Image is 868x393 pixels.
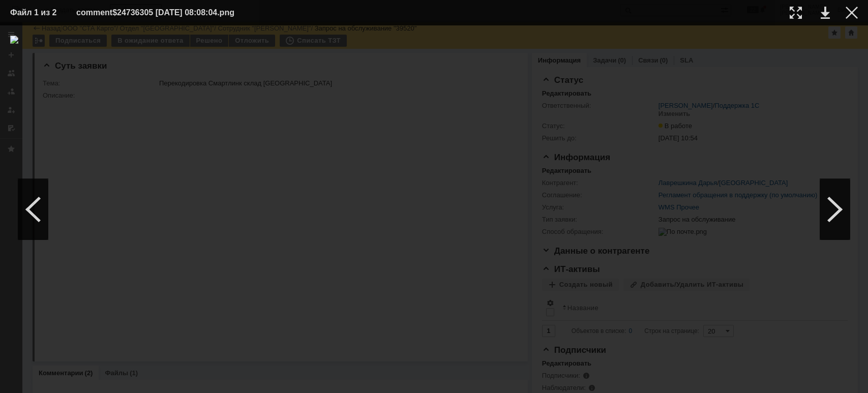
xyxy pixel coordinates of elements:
div: comment$24736305 [DATE] 08:08:04.png [76,7,260,19]
div: Предыдущий файл [18,179,48,240]
img: download [10,36,858,383]
div: Скачать файл [821,7,830,19]
div: Следующий файл [820,179,850,240]
div: Файл 1 из 2 [10,9,61,17]
div: Увеличить масштаб [790,7,802,19]
div: Закрыть окно (Esc) [846,7,858,19]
